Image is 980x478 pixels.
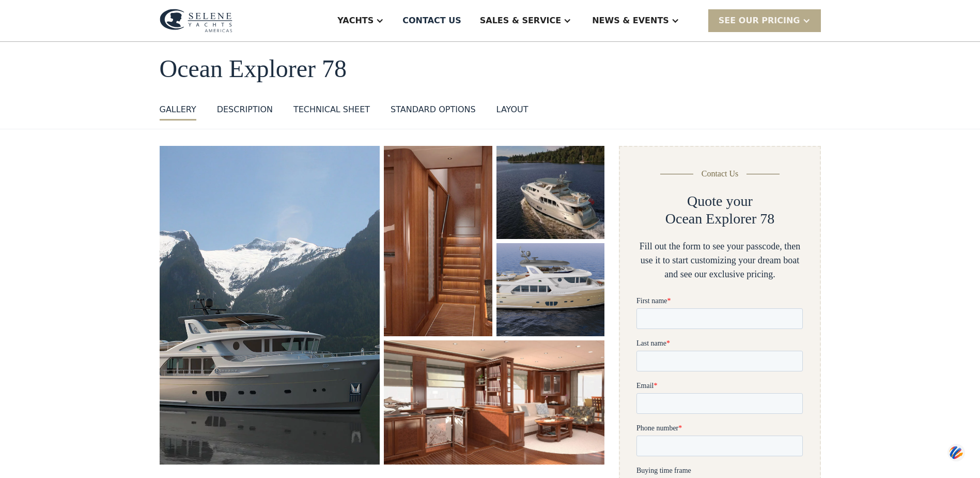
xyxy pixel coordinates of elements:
[160,146,380,464] a: open lightbox
[719,14,800,27] div: SEE Our Pricing
[592,14,669,27] div: News & EVENTS
[708,9,821,32] div: SEE Our Pricing
[3,420,160,437] span: Reply STOP to unsubscribe at any time.
[496,103,528,116] div: layout
[1,387,161,405] span: We respect your time - only the good stuff, never spam.
[702,168,739,180] div: Contact Us
[1,353,165,380] span: Tick the box below to receive occasional updates, exclusive offers, and VIP access via text message.
[217,103,273,116] div: DESCRIPTION
[384,146,492,336] a: open lightbox
[947,443,965,462] img: svg+xml;base64,PHN2ZyB3aWR0aD0iNDQiIGhlaWdodD0iNDQiIHZpZXdCb3g9IjAgMCA0NCA0NCIgZmlsbD0ibm9uZSIgeG...
[337,14,374,27] div: Yachts
[217,103,273,121] a: DESCRIPTION
[496,146,605,239] a: open lightbox
[391,103,476,121] a: standard options
[384,340,604,464] a: open lightbox
[636,240,803,281] div: Fill out the form to see your passcode, then use it to start customizing your dream boat and see ...
[293,103,370,116] div: Technical sheet
[3,452,9,459] input: I want to subscribe to your Newsletter.Unsubscribe any time by clicking the link at the bottom of...
[160,103,196,116] div: GALLERY
[496,103,528,121] a: layout
[3,453,95,470] strong: I want to subscribe to your Newsletter.
[402,14,461,27] div: Contact US
[665,210,774,228] h2: Ocean Explorer 78
[160,9,232,33] img: logo
[160,55,821,83] h1: Ocean Explorer 78
[496,243,605,336] a: open lightbox
[687,192,753,210] h2: Quote your
[480,14,561,27] div: Sales & Service
[160,103,196,121] a: GALLERY
[12,420,124,428] strong: Yes, I’d like to receive SMS updates.
[293,103,370,121] a: Technical sheet
[3,420,9,426] input: Yes, I’d like to receive SMS updates.Reply STOP to unsubscribe at any time.
[391,103,476,116] div: standard options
